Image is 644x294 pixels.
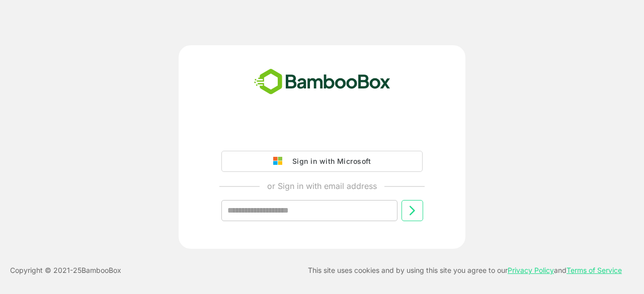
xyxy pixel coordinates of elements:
p: or Sign in with email address [267,180,377,192]
img: google [273,157,287,166]
button: Sign in with Microsoft [221,151,423,172]
img: bamboobox [249,65,396,99]
a: Privacy Policy [508,266,554,274]
p: This site uses cookies and by using this site you agree to our and [308,264,622,276]
div: Sign in with Microsoft [287,155,371,168]
a: Terms of Service [567,266,622,274]
p: Copyright © 2021- 25 BambooBox [10,264,121,276]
